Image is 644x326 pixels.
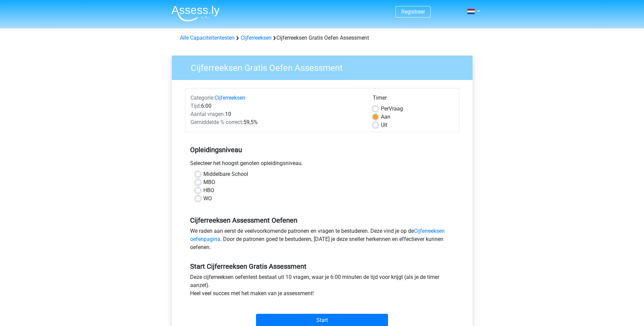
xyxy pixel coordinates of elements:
span: Tijd: [190,103,201,109]
a: Cijferreeksen [241,35,272,41]
div: 10 [185,110,368,118]
div: Cijferreeksen Gratis Oefen Assessment [177,34,467,42]
a: Cijferreeksen [215,95,245,101]
div: We raden aan eerst de veelvoorkomende patronen en vragen te bestuderen. Deze vind je op de . Door... [185,227,459,254]
div: Deze cijferreeksen oefentest bestaat uit 10 vragen, waar je 6:00 minuten de tijd voor krijgt (als... [185,273,459,300]
label: WO [203,195,212,203]
span: Gemiddelde % correct: [190,119,243,125]
h5: Opleidingsniveau [190,143,454,157]
img: Assessly [171,5,220,21]
h5: Start Cijferreeksen Gratis Assessment [190,262,454,270]
div: Selecteer het hoogst genoten opleidingsniveau. [185,159,459,170]
label: Vraag [381,105,403,113]
label: MBO [203,178,215,186]
a: Registreer [401,8,425,15]
h5: Cijferreeksen Assessment Oefenen [190,216,454,224]
span: Aantal vragen: [190,111,225,117]
div: 6:00 [185,102,368,110]
span: Categorie: [190,95,215,101]
label: HBO [203,186,214,195]
div: Timer [373,94,454,105]
div: 59,5% [185,118,368,126]
h3: Cijferreeksen Gratis Oefen Assessment [183,60,467,73]
span: Per [381,105,389,112]
a: Alle Capaciteitentesten [180,35,235,41]
label: Middelbare School [203,170,248,178]
label: Aan [381,113,390,121]
label: Uit [381,121,387,129]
